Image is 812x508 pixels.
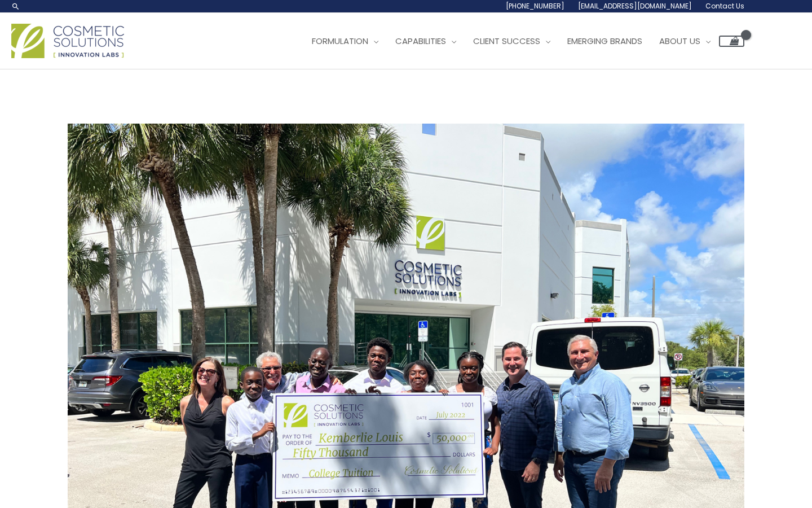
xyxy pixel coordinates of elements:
[465,24,559,58] a: Client Success
[11,2,20,11] a: Search icon link
[559,24,651,58] a: Emerging Brands
[567,35,642,47] span: Emerging Brands
[387,24,465,58] a: Capabilities
[295,24,744,58] nav: Site Navigation
[719,36,744,47] a: View Shopping Cart, empty
[11,24,124,58] img: Cosmetic Solutions Logo
[506,1,564,11] span: [PHONE_NUMBER]
[651,24,719,58] a: About Us
[473,35,540,47] span: Client Success
[659,35,700,47] span: About Us
[303,24,387,58] a: Formulation
[578,1,692,11] span: [EMAIL_ADDRESS][DOMAIN_NAME]
[312,35,368,47] span: Formulation
[395,35,446,47] span: Capabilities
[705,1,744,11] span: Contact Us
